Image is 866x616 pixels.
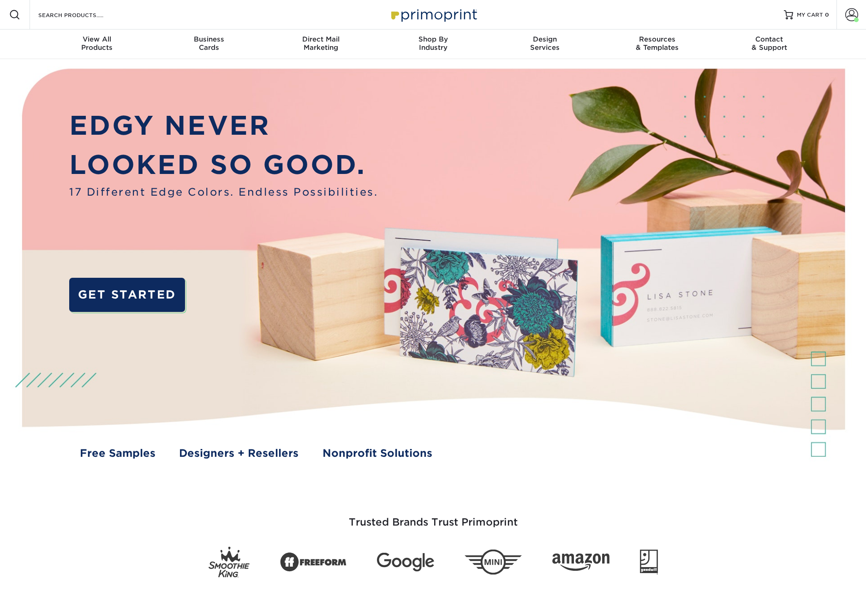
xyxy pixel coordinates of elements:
[37,9,127,20] input: SEARCH PRODUCTS.....
[601,35,713,52] div: & Templates
[377,35,489,52] div: Industry
[489,30,601,59] a: DesignServices
[489,35,601,43] span: Design
[465,550,522,575] img: Mini
[489,35,601,52] div: Services
[265,35,377,43] span: Direct Mail
[41,35,153,52] div: Products
[377,30,489,59] a: Shop ByIndustry
[601,30,713,59] a: Resources& Templates
[41,35,153,43] span: View All
[713,35,825,43] span: Contact
[69,106,378,145] p: EDGY NEVER
[179,445,299,461] a: Designers + Resellers
[69,184,378,200] span: 17 Different Edge Colors. Endless Possibilities.
[377,35,489,43] span: Shop By
[713,30,825,59] a: Contact& Support
[797,11,823,19] span: MY CART
[265,30,377,59] a: Direct MailMarketing
[265,35,377,52] div: Marketing
[377,553,434,572] img: Google
[825,12,829,18] span: 0
[153,30,265,59] a: BusinessCards
[323,445,432,461] a: Nonprofit Solutions
[41,30,153,59] a: View AllProducts
[280,547,346,577] img: Freeform
[713,35,825,52] div: & Support
[69,278,185,312] a: GET STARTED
[640,550,658,574] img: Goodwill
[209,547,250,578] img: Smoothie King
[552,553,609,571] img: Amazon
[601,35,713,43] span: Resources
[153,35,265,52] div: Cards
[69,145,378,184] p: LOOKED SO GOOD.
[387,5,479,24] img: Primoprint
[153,35,265,43] span: Business
[163,494,703,539] h3: Trusted Brands Trust Primoprint
[80,445,155,461] a: Free Samples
